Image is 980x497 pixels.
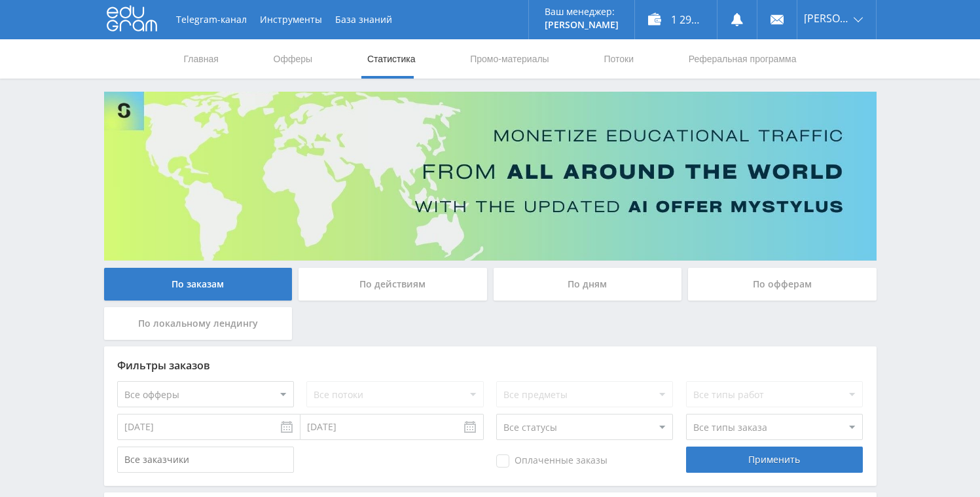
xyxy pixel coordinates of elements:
[299,268,487,301] div: По действиям
[686,447,863,473] div: Применить
[804,13,850,24] span: [PERSON_NAME]
[104,307,293,340] div: По локальному лендингу
[494,268,682,301] div: По дням
[272,39,314,79] a: Офферы
[688,268,877,301] div: По офферам
[366,39,417,79] a: Статистика
[104,92,877,261] img: Banner
[117,447,294,473] input: Все заказчики
[687,39,798,79] a: Реферальная программа
[496,454,608,468] span: Оплаченные заказы
[104,268,293,301] div: По заказам
[545,7,619,17] p: Ваш менеджер:
[469,39,550,79] a: Промо-материалы
[117,359,863,371] div: Фильтры заказов
[602,39,635,79] a: Потоки
[545,20,619,30] p: [PERSON_NAME]
[183,39,220,79] a: Главная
